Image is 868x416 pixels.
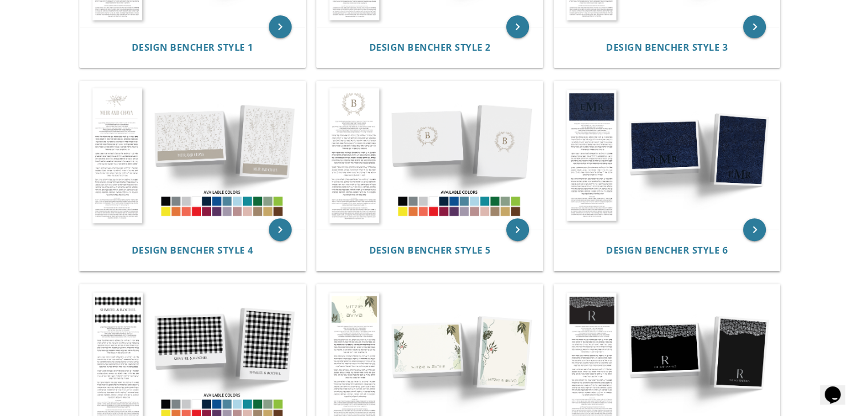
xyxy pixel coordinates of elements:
[820,370,857,405] iframe: chat widget
[80,81,306,230] img: Design Bencher Style 4
[606,42,728,53] a: Design Bencher Style 3
[743,15,766,38] a: keyboard_arrow_right
[269,218,292,241] a: keyboard_arrow_right
[269,15,292,38] a: keyboard_arrow_right
[317,81,543,230] img: Design Bencher Style 5
[132,41,253,54] span: Design Bencher Style 1
[369,245,490,256] a: Design Bencher Style 5
[132,245,253,256] a: Design Bencher Style 4
[369,42,490,53] a: Design Bencher Style 2
[743,218,766,241] a: keyboard_arrow_right
[369,244,490,256] span: Design Bencher Style 5
[132,244,253,256] span: Design Bencher Style 4
[506,218,529,241] a: keyboard_arrow_right
[554,81,780,230] img: Design Bencher Style 6
[606,41,728,54] span: Design Bencher Style 3
[132,42,253,53] a: Design Bencher Style 1
[506,15,529,38] a: keyboard_arrow_right
[369,41,490,54] span: Design Bencher Style 2
[606,244,728,256] span: Design Bencher Style 6
[606,245,728,256] a: Design Bencher Style 6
